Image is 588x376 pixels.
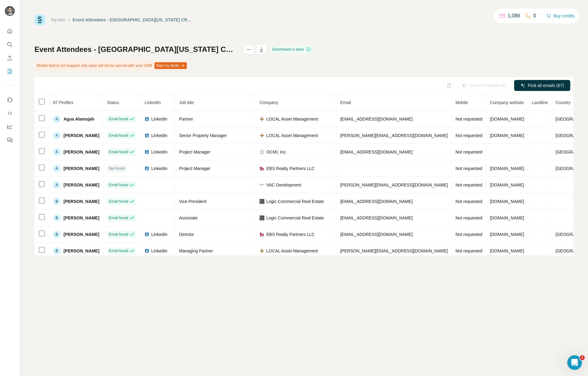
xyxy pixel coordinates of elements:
button: Dashboard [5,121,15,132]
span: 67 Profiles [53,100,73,105]
span: [EMAIL_ADDRESS][DOMAIN_NAME] [340,117,412,121]
button: Use Surfe API [5,108,15,119]
img: LinkedIn logo [144,133,149,138]
img: Avatar [5,6,15,16]
p: 1,089 [508,12,520,20]
img: company-logo [260,166,264,171]
span: VAC Development [266,182,301,188]
span: LOCAL Asset Management [266,132,318,139]
span: Not requested [456,183,482,187]
span: Not requested [456,166,482,171]
div: B [53,247,60,255]
span: Not requested [456,248,482,253]
span: Company website [490,100,524,105]
span: [EMAIL_ADDRESS][DOMAIN_NAME] [340,215,412,220]
span: Senior Property Manager [179,133,227,138]
div: A [53,132,60,139]
button: My lists [5,66,15,77]
span: Partner [179,117,193,121]
span: Landline [532,100,548,105]
span: Find all emails (67) [528,82,564,89]
span: [PERSON_NAME] [64,231,99,237]
span: [PERSON_NAME] [64,165,99,172]
span: Project Manager [179,166,210,171]
span: Email found [109,199,128,204]
img: LinkedIn logo [144,232,149,237]
div: Enrichment is done [270,46,313,53]
button: Search [5,39,15,50]
img: LinkedIn logo [144,150,149,154]
span: Associate [179,215,198,220]
span: [DOMAIN_NAME] [490,183,524,187]
div: B [53,231,60,238]
span: LinkedIn [151,248,167,254]
span: EBS Realty Partners LLC [266,165,314,172]
span: [DOMAIN_NAME] [490,232,524,237]
span: Not requested [456,150,482,154]
span: Agus Alamsjah [64,116,94,122]
span: OCMI, Inc. [266,149,287,155]
li: / [68,17,70,23]
span: Project Manager [179,150,210,154]
div: A [53,181,60,189]
span: [PERSON_NAME][EMAIL_ADDRESS][DOMAIN_NAME] [340,183,448,187]
div: Mobile field is not mapped, this value will not be synced with your CRM [34,60,188,71]
img: LinkedIn logo [144,117,149,121]
span: [EMAIL_ADDRESS][DOMAIN_NAME] [340,232,412,237]
span: [PERSON_NAME] [64,215,99,221]
span: [DOMAIN_NAME] [490,248,524,253]
button: Find all emails (67) [514,80,570,91]
span: Managing Partner [179,248,213,253]
div: A [53,148,60,156]
span: Logic Commercial Real Estate [266,198,324,204]
div: B [53,198,60,205]
span: Not found [109,166,125,171]
span: Mobile [456,100,468,105]
span: [PERSON_NAME][EMAIL_ADDRESS][DOMAIN_NAME] [340,133,448,138]
span: Status [107,100,119,105]
span: LOCAL Asset Management [266,248,318,254]
span: [PERSON_NAME] [64,132,99,139]
span: Not requested [456,232,482,237]
span: Country [556,100,571,105]
span: Email found [109,149,128,155]
img: Surfe Logo [34,15,45,25]
img: company-logo [260,199,264,204]
a: My lists [51,17,65,22]
img: company-logo [260,117,264,121]
button: Map my fields [154,62,187,69]
span: 2 [580,355,585,360]
span: Email found [109,133,128,138]
span: Vice President [179,199,206,204]
span: Email found [109,116,128,122]
span: [DOMAIN_NAME] [490,133,524,138]
span: Email found [109,232,128,237]
span: Email found [109,215,128,221]
button: Feedback [5,135,15,146]
img: LinkedIn logo [144,248,149,253]
span: [EMAIL_ADDRESS][DOMAIN_NAME] [340,150,412,154]
span: LinkedIn [151,165,167,172]
span: Logic Commercial Real Estate [266,215,324,221]
span: Email found [109,182,128,188]
span: LinkedIn [151,132,167,139]
span: LinkedIn [151,116,167,122]
span: Not requested [456,117,482,121]
span: LinkedIn [151,231,167,237]
button: Quick start [5,26,15,37]
span: [PERSON_NAME][EMAIL_ADDRESS][DOMAIN_NAME] [340,248,448,253]
span: LinkedIn [151,149,167,155]
div: A [53,115,60,123]
span: [PERSON_NAME] [64,248,99,254]
h1: Event Attendees - [GEOGRAPHIC_DATA][US_STATE] CRE State of the Market - Event Attendees - [GEOGRA... [34,45,238,54]
p: 0 [533,12,536,20]
span: Not requested [456,215,482,220]
span: LOCAL Asset Management [266,116,318,122]
div: B [53,214,60,222]
img: company-logo [260,183,264,187]
span: LinkedIn [144,100,161,105]
span: [PERSON_NAME] [64,182,99,188]
span: Not requested [456,199,482,204]
button: Use Surfe on LinkedIn [5,94,15,105]
span: [DOMAIN_NAME] [490,166,524,171]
